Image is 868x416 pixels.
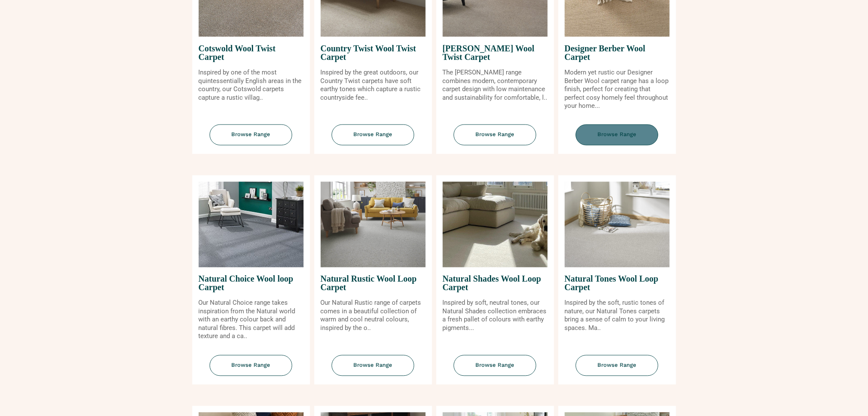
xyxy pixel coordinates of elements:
[565,37,670,68] span: Designer Berber Wool Carpet
[565,267,670,299] span: Natural Tones Wool Loop Carpet
[443,267,548,299] span: Natural Shades Wool Loop Carpet
[454,125,537,146] span: Browse Range
[321,182,426,267] img: Natural Rustic Wool Loop Carpet
[332,355,415,376] span: Browse Range
[192,125,310,154] a: Browse Range
[199,37,304,68] span: Cotswold Wool Twist Carpet
[321,68,426,102] p: Inspired by the great outdoors, our Country Twist carpets have soft earthy tones which capture a ...
[576,355,659,376] span: Browse Range
[321,37,426,68] span: Country Twist Wool Twist Carpet
[321,267,426,299] span: Natural Rustic Wool Loop Carpet
[199,182,304,267] img: Natural Choice Wool loop Carpet
[436,125,554,154] a: Browse Range
[436,355,554,385] a: Browse Range
[565,299,670,333] p: Inspired by the soft, rustic tones of nature, our Natural Tones carpets bring a sense of calm to ...
[443,299,548,333] p: Inspired by soft, neutral tones, our Natural Shades collection embraces a fresh pallet of colours...
[314,125,432,154] a: Browse Range
[558,125,676,154] a: Browse Range
[558,355,676,385] a: Browse Range
[443,68,548,102] p: The [PERSON_NAME] range combines modern, contemporary carpet design with low maintenance and sust...
[454,355,537,376] span: Browse Range
[321,299,426,333] p: Our Natural Rustic range of carpets comes in a beautiful collection of warm and cool neutral colo...
[210,355,292,376] span: Browse Range
[199,68,304,102] p: Inspired by one of the most quintessentially English areas in the country, our Cotswold carpets c...
[443,182,548,267] img: Natural Shades Wool Loop Carpet
[576,125,659,146] span: Browse Range
[443,37,548,68] span: [PERSON_NAME] Wool Twist Carpet
[565,182,670,267] img: Natural Tones Wool Loop Carpet
[199,267,304,299] span: Natural Choice Wool loop Carpet
[565,68,670,110] p: Modern yet rustic our Designer Berber Wool carpet range has a loop finish, perfect for creating t...
[332,125,415,146] span: Browse Range
[210,125,292,146] span: Browse Range
[192,355,310,385] a: Browse Range
[199,299,304,341] p: Our Natural Choice range takes inspiration from the Natural world with an earthy colour back and ...
[314,355,432,385] a: Browse Range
